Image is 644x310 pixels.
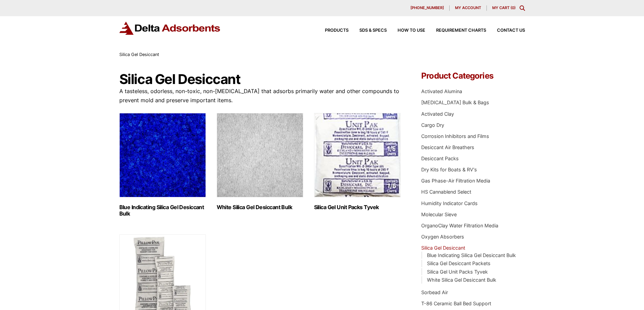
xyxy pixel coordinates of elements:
[421,189,471,195] a: HS Cannablend Select
[119,72,401,87] h1: Silica Gel Desiccant
[427,269,488,275] a: Silica Gel Unit Packs Tyvek
[217,204,303,210] h2: White Silica Gel Desiccant Bulk
[119,52,159,57] span: Silica Gel Desiccant
[512,5,514,10] span: 0
[421,289,448,295] a: Sorbead Air
[486,28,525,33] a: Contact Us
[427,260,491,266] a: Silica Gel Desiccant Packets
[359,28,387,33] span: SDS & SPECS
[217,113,303,197] img: White Silica Gel Desiccant Bulk
[455,6,481,10] span: My account
[421,178,490,184] a: Gas Phase-Air Filtration Media
[217,113,303,210] a: Visit product category White Silica Gel Desiccant Bulk
[387,28,425,33] a: How to Use
[421,133,489,139] a: Corrosion Inhibitors and Films
[425,28,486,33] a: Requirement Charts
[421,144,474,150] a: Desiccant Air Breathers
[421,156,459,161] a: Desiccant Packs
[421,72,525,80] h4: Product Categories
[119,113,206,197] img: Blue Indicating Silica Gel Desiccant Bulk
[119,87,401,105] p: A tasteless, odorless, non-toxic, non-[MEDICAL_DATA] that adsorbs primarily water and other compo...
[119,113,206,217] a: Visit product category Blue Indicating Silica Gel Desiccant Bulk
[314,113,401,210] a: Visit product category Silica Gel Unit Packs Tyvek
[492,5,516,10] a: My Cart (0)
[421,122,444,128] a: Cargo Dry
[436,28,486,33] span: Requirement Charts
[325,28,349,33] span: Products
[450,5,487,11] a: My account
[421,301,491,306] a: T-86 Ceramic Ball Bed Support
[427,277,496,283] a: White Silica Gel Desiccant Bulk
[421,88,462,94] a: Activated Alumina
[410,6,444,10] span: [PHONE_NUMBER]
[427,252,516,258] a: Blue Indicating Silica Gel Desiccant Bulk
[349,28,387,33] a: SDS & SPECS
[314,28,349,33] a: Products
[119,22,221,35] img: Delta Adsorbents
[421,100,489,105] a: [MEDICAL_DATA] Bulk & Bags
[421,212,457,217] a: Molecular Sieve
[497,28,525,33] span: Contact Us
[421,234,464,239] a: Oxygen Absorbers
[421,200,478,206] a: Humidity Indicator Cards
[314,204,401,210] h2: Silica Gel Unit Packs Tyvek
[398,28,425,33] span: How to Use
[421,245,465,251] a: Silica Gel Desiccant
[314,113,401,197] img: Silica Gel Unit Packs Tyvek
[421,111,454,117] a: Activated Clay
[405,5,450,11] a: [PHONE_NUMBER]
[119,204,206,217] h2: Blue Indicating Silica Gel Desiccant Bulk
[421,167,477,172] a: Dry Kits for Boats & RV's
[520,5,525,11] div: Toggle Modal Content
[421,223,498,228] a: OrganoClay Water Filtration Media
